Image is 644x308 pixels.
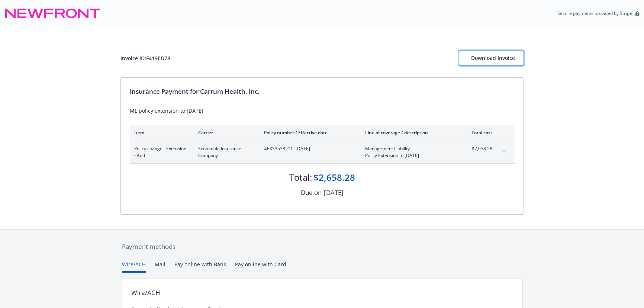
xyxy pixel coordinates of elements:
span: #EKS3538211 - [DATE] [264,145,353,152]
span: Scottsdale Insurance Company [198,145,252,159]
button: Pay online with Bank [174,260,226,273]
span: Policy change - Extension - Add [134,145,186,159]
p: Secure payments provided by Stripe [557,10,632,16]
div: Item [134,129,186,136]
div: Total cost [464,129,492,136]
button: Wire/ACH [122,260,146,273]
button: Download Invoice [459,51,524,65]
div: Invoice ID: F419ED78 [120,54,170,62]
div: Carrier [198,129,252,136]
div: Total: [289,171,312,184]
button: expand content [498,145,510,157]
button: Pay online with Card [235,260,286,273]
span: Policy Extension to [DATE] [365,152,453,159]
span: Management LiabilityPolicy Extension to [DATE] [365,145,453,159]
div: Payment methods [122,242,522,251]
span: Management Liability [365,145,453,152]
div: [DATE] [324,188,344,198]
div: Due on [301,188,322,198]
div: Line of coverage / description [365,129,453,136]
div: Policy change - Extension - AddScottsdale Insurance Company#EKS3538211- [DATE]Management Liabilit... [130,141,515,163]
div: Wire/ACH [131,288,160,298]
div: $2,658.28 [313,171,355,184]
span: $2,658.28 [464,145,492,152]
div: Insurance Payment for Carrum Health, Inc. [130,87,515,96]
div: ML policy extension to [DATE] [130,107,515,115]
button: Mail [155,260,165,273]
div: Download Invoice [471,51,512,65]
div: Policy number / Effective date [264,129,353,136]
